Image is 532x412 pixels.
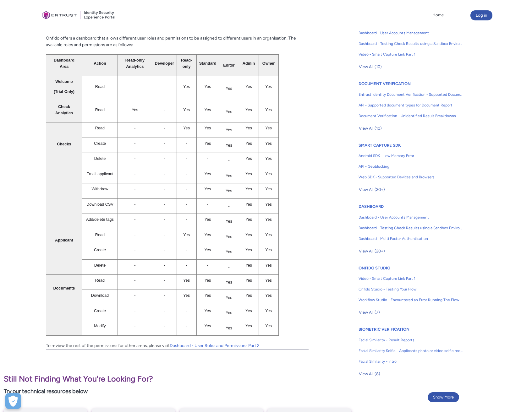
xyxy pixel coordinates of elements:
span: Welcome [55,79,73,84]
span: - [228,265,229,269]
span: - [134,156,135,161]
span: - [134,248,135,252]
span: API - Geoblocking [359,164,463,169]
span: Yes [265,126,272,130]
a: Android SDK - Low Memory Error [359,150,463,161]
span: Dashboard - User Accounts Management [359,214,463,220]
span: Yes [245,309,252,313]
a: Dashboard - User Accounts Management [359,212,463,223]
span: - [134,293,135,298]
span: Yes [245,278,252,283]
span: Yes [265,84,272,89]
span: Yes [226,219,232,224]
span: - [186,156,187,161]
span: Yes [265,309,272,313]
button: View All (10) [359,123,382,133]
span: Developer [155,61,174,66]
span: Yes [265,263,272,268]
span: - [207,263,208,268]
span: Video - Smart Capture Link Part 1 [359,276,463,281]
span: Yes [265,202,272,207]
span: Yes [205,309,211,313]
span: Read [95,84,105,89]
span: Yes [226,174,232,178]
span: Yes [205,126,211,130]
span: - [164,108,165,112]
span: Yes [265,293,272,298]
span: - [134,217,135,222]
span: View All (20+) [359,185,385,194]
span: Read-only Analytics [125,58,145,68]
span: Entrust Identity Document Verification - Supported Document type and size [359,92,463,97]
button: View All (8) [359,369,381,379]
span: Yes [205,172,211,176]
span: Yes [183,108,190,112]
span: Yes [265,217,272,222]
span: - [164,309,165,313]
span: Yes [205,293,211,298]
span: Onfido Studio - Testing Your Flow [359,286,463,292]
span: Admin [243,61,255,66]
span: Yes [183,84,190,89]
span: - [134,233,135,237]
span: Yes [245,187,252,191]
span: - [164,202,165,207]
span: - [134,187,135,191]
a: Dashboard - User Roles and Permissions Part 2 [170,343,260,348]
span: - [164,156,165,161]
span: Yes [245,141,252,146]
iframe: Qualified Messenger [420,267,532,412]
a: Facial Similarity - Intro [359,356,463,367]
span: Yes [245,233,252,237]
span: Yes [226,311,232,315]
span: - [134,126,135,130]
span: Action [94,61,106,66]
span: Withdraw [92,187,108,191]
span: Delete [94,156,106,161]
span: Yes [245,84,252,89]
span: - [186,248,187,252]
span: Yes [226,189,232,193]
span: API - Supported document types for Document Report [359,102,463,108]
span: Yes [265,278,272,283]
span: Yes [205,217,211,222]
span: Owner [262,61,275,66]
span: Yes [226,143,232,148]
span: - [134,263,135,268]
a: Facial Similarity Selfie - Applicants photo or video selfie requirements [359,345,463,356]
span: View All (8) [359,369,380,379]
span: View All (7) [359,308,380,317]
span: - [134,141,135,146]
span: Yes [205,233,211,237]
span: Yes [183,278,190,283]
span: - [164,141,165,146]
span: Add/delete tags [86,217,114,222]
p: Still Not Finding What You're Looking For? [4,373,351,385]
b: Editor [223,63,235,68]
span: - [134,324,135,328]
span: Yes [226,86,232,91]
span: - [164,324,165,328]
span: Yes [245,108,252,112]
span: - [207,202,208,207]
span: - [134,202,135,207]
span: Yes [226,110,232,114]
a: Home [431,10,445,20]
span: Yes [245,126,252,130]
span: Yes [245,324,252,328]
span: Yes [245,202,252,207]
span: Yes [265,108,272,112]
span: - [134,84,135,89]
span: - [228,158,229,163]
span: - [134,278,135,283]
span: Checks [57,142,71,146]
a: Dashboard - Testing Check Results using a Sandbox Environment [359,223,463,233]
span: Facial Similarity Selfie - Applicants photo or video selfie requirements [359,348,463,354]
a: Web SDK - Supported Devices and Browsers [359,172,463,182]
a: Document Verification - Unidentified Result Breakdowns [359,111,463,121]
button: View All (20+) [359,246,385,256]
a: Facial Similarity - Result Reports [359,335,463,345]
span: Video - Smart Capture Link Part 1 [359,51,463,57]
a: Dashboard - Testing Check Results using a Sandbox Environment [359,38,463,49]
span: - [186,217,187,222]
